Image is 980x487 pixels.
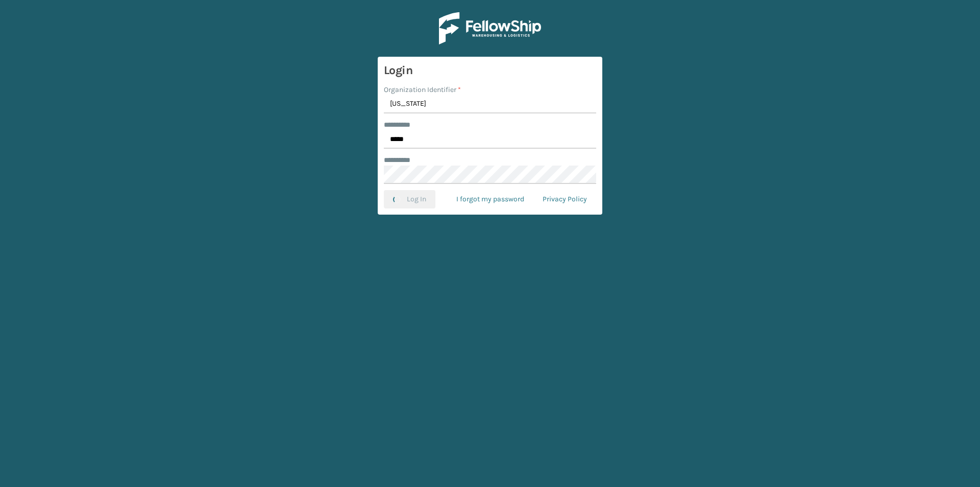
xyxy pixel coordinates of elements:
[533,190,596,208] a: Privacy Policy
[439,12,541,44] img: Logo
[447,190,533,208] a: I forgot my password
[384,190,435,208] button: Log In
[384,63,596,78] h3: Login
[384,84,461,95] label: Organization Identifier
